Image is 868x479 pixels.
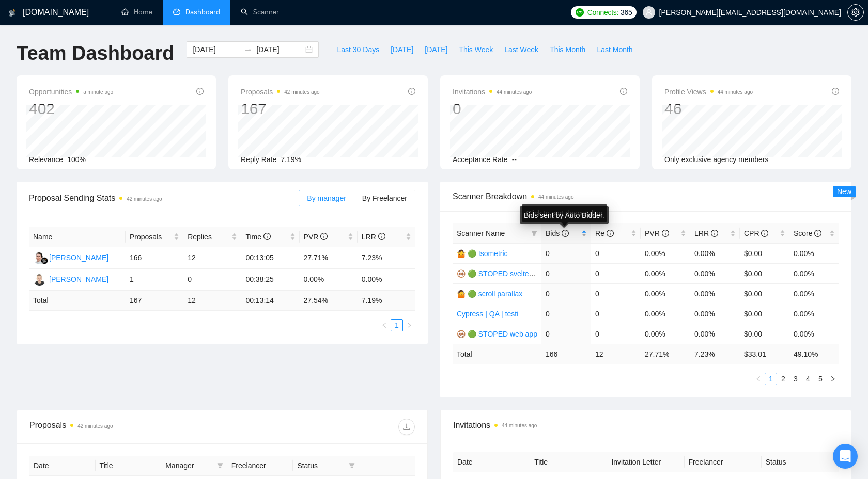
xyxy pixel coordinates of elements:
span: swap-right [244,45,252,54]
span: PVR [645,229,669,237]
td: 27.71% [300,247,358,269]
span: info-circle [662,230,669,237]
button: [DATE] [419,41,453,58]
td: 0.00% [789,263,839,283]
a: 3 [790,373,801,385]
a: 4 [802,373,814,385]
span: info-circle [832,88,839,95]
button: right [403,319,415,331]
td: $0.00 [740,243,789,263]
div: Proposals [29,419,222,435]
span: left [755,376,762,382]
span: Opportunities [29,86,113,98]
li: 3 [789,373,802,385]
input: Start date [193,44,240,55]
td: 1 [126,269,183,291]
td: 0.00% [690,304,740,324]
td: 0.00% [789,304,839,324]
td: 0.00% [690,263,740,283]
li: 2 [777,373,789,385]
div: [PERSON_NAME] [49,252,109,263]
td: 0 [591,324,641,344]
span: Time [245,233,270,241]
th: Replies [183,227,241,247]
span: PVR [304,233,328,241]
span: Last 30 Days [337,44,379,55]
td: Total [453,344,541,364]
button: Last Week [499,41,544,58]
div: Click to sort descending [522,204,607,222]
td: 0 [541,304,591,324]
td: $0.00 [740,304,789,324]
span: -- [512,155,517,164]
td: 0.00% [641,324,690,344]
td: 0.00% [358,269,415,291]
td: Total [29,291,126,311]
td: 0.00% [789,243,839,263]
span: [DATE] [391,44,413,55]
span: Scanner Name [457,229,505,237]
span: Proposals [241,86,320,98]
span: info-circle [761,230,768,237]
li: Next Page [827,373,839,385]
li: 1 [391,319,403,331]
td: 27.54 % [300,291,358,311]
td: 0 [591,283,641,304]
span: info-circle [378,233,385,240]
td: 0.00% [690,324,740,344]
a: 🤷 🟢 Isometric [457,249,508,258]
li: Previous Page [378,319,391,331]
span: By Freelancer [362,194,407,202]
td: 12 [183,291,241,311]
div: 167 [241,99,320,119]
td: 00:13:05 [241,247,299,269]
span: info-circle [408,88,415,95]
span: 365 [621,7,632,18]
li: 1 [765,373,777,385]
span: Profile Views [664,86,753,98]
input: End date [256,44,303,55]
img: AM [33,273,46,286]
span: to [244,45,252,54]
span: 100% [67,155,86,164]
span: right [830,376,836,382]
td: 166 [541,344,591,364]
span: LRR [362,233,385,241]
span: filter [529,226,539,241]
time: 44 minutes ago [497,89,532,95]
span: Bids [546,229,569,237]
time: 42 minutes ago [78,423,113,429]
td: $ 33.01 [740,344,789,364]
td: 167 [126,291,183,311]
img: upwork-logo.png [576,8,584,17]
td: 0 [541,263,591,283]
button: This Week [453,41,499,58]
span: CPR [744,229,768,237]
td: 7.23 % [690,344,740,364]
a: 5 [815,373,826,385]
span: Reply Rate [241,155,276,164]
a: 1 [765,373,777,385]
span: Manager [165,460,213,471]
button: This Month [544,41,591,58]
span: filter [347,458,357,473]
td: 166 [126,247,183,269]
span: Score [794,229,822,237]
span: This Month [550,44,585,55]
span: Invitations [453,419,839,432]
td: 0 [541,243,591,263]
button: right [827,373,839,385]
span: Re [595,229,614,237]
span: setting [848,8,863,17]
td: 00:38:25 [241,269,299,291]
th: Freelancer [227,456,293,476]
div: 402 [29,99,113,119]
span: filter [217,462,223,469]
span: left [381,322,388,328]
td: 0 [591,263,641,283]
button: left [378,319,391,331]
td: 0 [591,304,641,324]
time: a minute ago [83,89,113,95]
span: LRR [694,229,718,237]
button: Last Month [591,41,638,58]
